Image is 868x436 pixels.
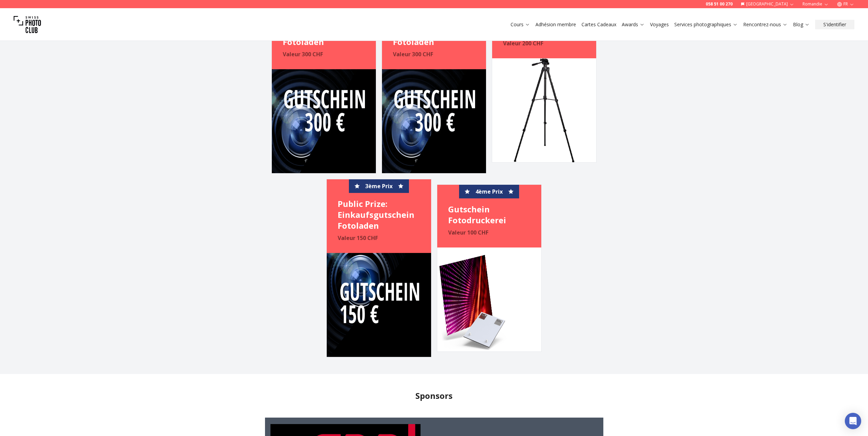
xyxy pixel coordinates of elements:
h4: Public Prize: Einkaufsgutschein Fotoladen [338,198,420,231]
a: 058 51 00 270 [706,1,733,7]
div: Open Intercom Messenger [845,413,861,429]
img: Gutschein Fotodruckerei [437,247,541,351]
h4: Gutschein Fotodruckerei [448,204,530,226]
button: Adhésion membre [533,20,579,29]
p: Valeur 300 CHF [283,50,365,58]
img: Stativ [492,58,596,162]
span: 3ème Prix [365,182,393,190]
button: Rencontrez-nous [740,20,790,29]
span: 4ème Prix [475,187,503,196]
button: Cours [508,20,533,29]
p: Valeur 300 CHF [393,50,475,58]
a: Adhésion membre [535,21,576,28]
img: Swiss photo club [14,11,41,38]
a: Voyages [650,21,669,28]
p: Valeur 200 CHF [503,39,585,47]
a: Cours [511,21,530,28]
a: Services photographiques [674,21,738,28]
a: Cartes Cadeaux [582,21,616,28]
a: Rencontrez-nous [743,21,788,28]
a: Awards [622,21,645,28]
p: Valeur 150 CHF [338,234,420,242]
button: Blog [790,20,812,29]
a: Blog [793,21,810,28]
button: S'identifier [815,20,854,29]
img: Jury Prize: Einkaufsgutschein Fotoladen [272,69,376,173]
img: Public Prize: Einkaufsgutschein Fotoladen [382,69,486,173]
button: Awards [619,20,647,29]
h2: Sponsors [415,390,453,401]
button: Cartes Cadeaux [579,20,619,29]
img: Public Prize: Einkaufsgutschein Fotoladen [327,253,431,357]
button: Voyages [647,20,672,29]
button: Services photographiques [672,20,740,29]
p: Valeur 100 CHF [448,228,530,237]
